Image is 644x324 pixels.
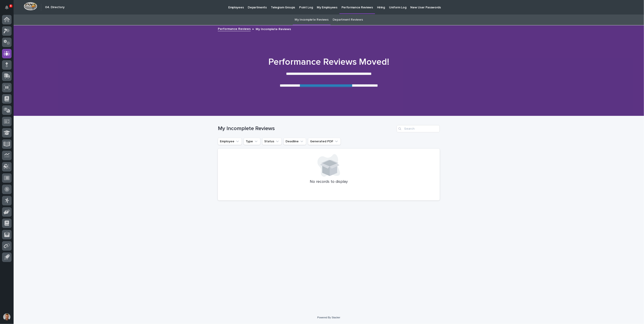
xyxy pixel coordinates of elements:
[218,125,395,132] h1: My Incomplete Reviews
[333,14,363,25] a: Department Reviews
[284,138,306,145] button: Deadline
[2,312,12,322] button: users-avatar
[397,125,440,132] input: Search
[218,138,242,145] button: Employee
[6,5,12,13] div: Notifications8
[308,138,341,145] button: Generated PDF
[24,2,37,10] img: Workspace Logo
[317,316,340,319] a: Powered By Stacker
[218,26,251,31] a: Performance Reviews
[244,138,260,145] button: Type
[256,26,291,31] p: My Incomplete Reviews
[2,3,12,12] button: Notifications
[262,138,282,145] button: Status
[295,14,329,25] a: My Incomplete Reviews
[10,4,12,7] p: 8
[218,57,440,67] h1: Performance Reviews Moved!
[223,179,434,184] p: No records to display
[45,5,65,9] h2: 04. Directory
